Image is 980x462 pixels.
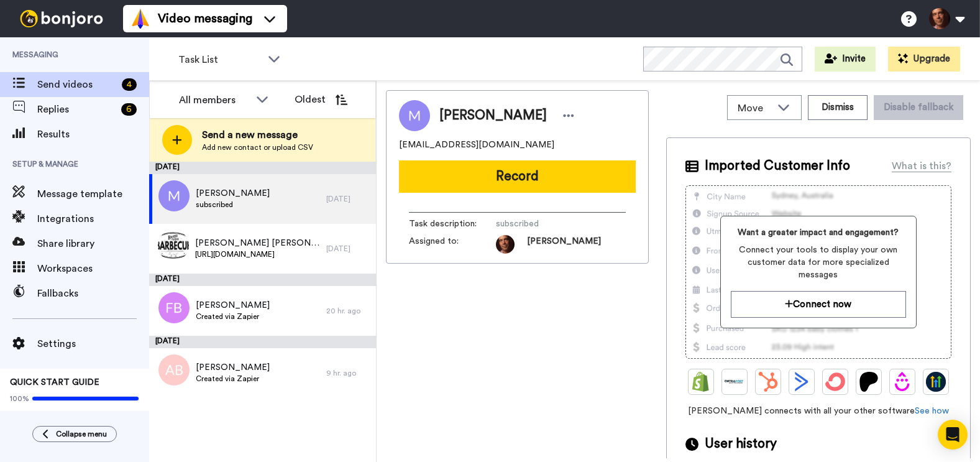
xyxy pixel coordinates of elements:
span: Task List [178,52,262,67]
span: Send a new message [202,127,313,142]
img: Image of Mihaela Bozariu [399,100,430,131]
div: [DATE] [149,336,376,348]
img: ConvertKit [825,372,845,392]
button: Disable fallback [874,95,963,120]
button: Connect now [731,291,905,318]
button: Invite [815,47,876,72]
span: [PERSON_NAME] connects with all your other software [685,405,951,417]
span: Workspaces [37,261,149,276]
span: Connect your tools to display your own customer data for more specialized messages [731,244,905,281]
span: Created via Zapier [196,312,270,321]
span: Created via Zapier [196,374,270,384]
img: fb.png [158,292,190,323]
img: vm-color.svg [131,9,150,29]
div: 9 hr. ago [326,368,370,378]
img: Shopify [691,372,711,392]
span: Fallbacks [37,286,149,301]
img: GoHighLevel [926,372,946,392]
span: Integrations [37,211,149,226]
span: Settings [37,336,149,351]
span: Message template [37,187,149,201]
img: ab.png [158,354,190,386]
img: 12c2f1e3-bc4a-4141-8156-d94817f0c353-1575660272.jpg [496,235,515,254]
span: Replies [37,102,116,117]
span: [PERSON_NAME] [439,106,547,125]
span: [URL][DOMAIN_NAME] [195,249,320,259]
img: Hubspot [758,372,778,392]
span: [PERSON_NAME] [196,187,270,200]
button: Dismiss [808,95,868,120]
span: QUICK START GUIDE [10,378,99,387]
span: Video messaging [158,10,252,27]
span: [EMAIL_ADDRESS][DOMAIN_NAME] [399,139,554,151]
span: 100% [10,394,29,404]
a: See how [915,407,949,415]
span: [PERSON_NAME] [PERSON_NAME] [195,237,320,249]
span: Move [738,101,771,116]
div: [DATE] [149,162,376,174]
span: Results [37,127,149,142]
span: Assigned to: [409,235,496,254]
span: subscribed [496,218,614,230]
div: All members [179,93,250,108]
img: ActiveCampaign [792,372,812,392]
div: 6 [121,103,137,116]
span: [PERSON_NAME] [527,235,601,254]
span: Task description : [409,218,496,230]
div: 20 hr. ago [326,306,370,316]
span: [PERSON_NAME] [196,299,270,312]
span: Want a greater impact and engagement? [731,226,905,239]
span: Add new contact or upload CSV [202,142,313,152]
span: Imported Customer Info [705,157,850,175]
button: Collapse menu [32,426,117,442]
img: m.png [158,180,190,211]
div: [DATE] [326,194,370,204]
button: Upgrade [888,47,960,72]
span: subscribed [196,200,270,210]
div: [DATE] [149,274,376,286]
span: User history [705,435,777,453]
img: Patreon [859,372,879,392]
div: 4 [122,78,137,91]
img: 711558a7-84bc-42ad-b662-bda8afbb9c22.jpg [158,230,189,261]
button: Oldest [285,87,357,112]
div: Open Intercom Messenger [938,420,968,450]
div: [DATE] [326,244,370,254]
span: Send videos [37,77,117,92]
span: Share library [37,236,149,251]
div: What is this? [892,159,951,173]
img: Ontraport [725,372,744,392]
img: Drip [892,372,912,392]
span: Collapse menu [56,429,107,439]
span: [PERSON_NAME] [196,361,270,374]
img: bj-logo-header-white.svg [15,10,108,27]
button: Record [399,160,636,193]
